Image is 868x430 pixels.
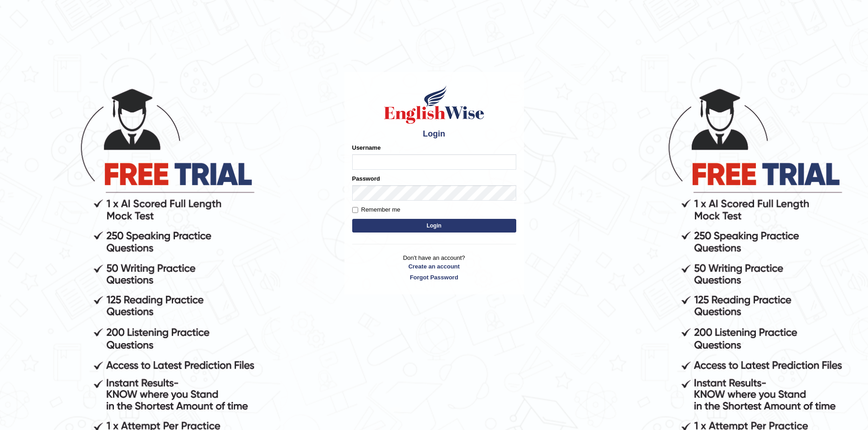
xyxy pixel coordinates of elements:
[352,253,516,282] p: Don't have an account?
[352,262,516,271] a: Create an account
[382,84,486,125] img: Logo of English Wise sign in for intelligent practice with AI
[352,219,516,233] button: Login
[352,143,381,152] label: Username
[352,130,516,139] h4: Login
[352,174,380,183] label: Password
[352,207,358,213] input: Remember me
[352,205,401,214] label: Remember me
[352,273,516,282] a: Forgot Password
